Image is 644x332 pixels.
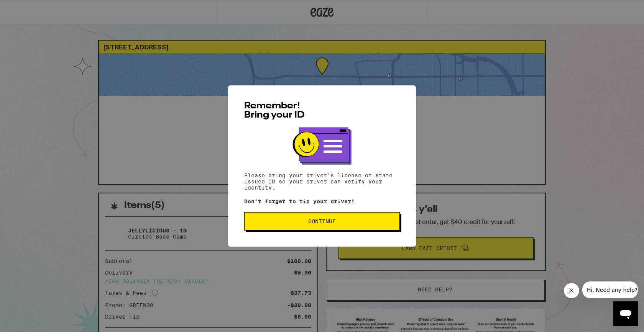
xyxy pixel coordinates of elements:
iframe: Message from company [582,281,638,298]
iframe: Button to launch messaging window [613,301,638,326]
button: Continue [244,212,400,231]
span: Continue [308,219,336,224]
iframe: Close message [564,283,579,298]
p: Please bring your driver's license or state issued ID so your driver can verify your identity. [244,172,400,191]
p: Don't forget to tip your driver! [244,198,400,204]
span: Remember! Bring your ID [244,101,305,120]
